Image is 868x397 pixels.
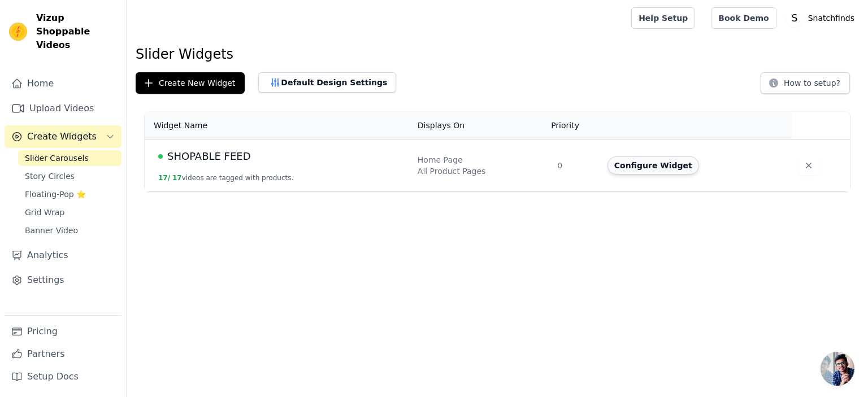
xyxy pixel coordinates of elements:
[5,320,121,343] a: Pricing
[25,171,75,182] span: Story Circles
[25,207,64,218] span: Grid Wrap
[158,174,170,182] span: 17 /
[550,139,601,192] td: 0
[411,112,550,139] th: Displays On
[785,8,859,28] button: S Snatchfinds
[5,72,121,95] a: Home
[18,223,121,238] a: Banner Video
[761,72,850,94] button: How to setup?
[5,365,121,388] a: Setup Docs
[418,165,544,177] div: All Product Pages
[158,173,293,182] button: 17/ 17videos are tagged with products.
[36,11,117,52] span: Vizup Shoppable Videos
[804,8,859,28] p: Snatchfinds
[631,7,695,29] a: Help Setup
[711,7,776,29] a: Book Demo
[18,150,121,166] a: Slider Carousels
[821,352,854,386] a: Open chat
[791,12,797,24] text: S
[25,225,78,236] span: Banner Video
[136,45,859,63] h1: Slider Widgets
[5,343,121,365] a: Partners
[18,204,121,220] a: Grid Wrap
[5,244,121,267] a: Analytics
[18,186,121,202] a: Floating-Pop ⭐
[167,149,251,164] span: SHOPABLE FEED
[136,72,245,94] button: Create New Widget
[25,152,89,164] span: Slider Carousels
[5,269,121,291] a: Settings
[158,154,163,159] span: Live Published
[798,155,819,176] button: Delete widget
[145,112,411,139] th: Widget Name
[25,189,86,200] span: Floating-Pop ⭐
[418,154,544,165] div: Home Page
[5,125,121,148] button: Create Widgets
[761,80,850,91] a: How to setup?
[172,174,182,182] span: 17
[258,72,396,93] button: Default Design Settings
[5,97,121,120] a: Upload Videos
[550,112,601,139] th: Priority
[27,130,97,143] span: Create Widgets
[18,168,121,184] a: Story Circles
[607,156,699,174] button: Configure Widget
[9,23,27,41] img: Vizup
